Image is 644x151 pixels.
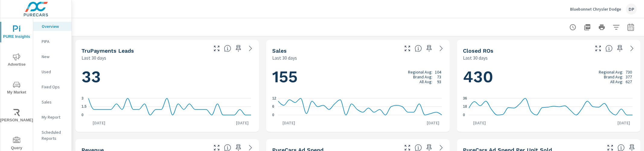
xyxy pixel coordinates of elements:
[33,37,72,46] div: PIPA
[33,22,72,31] div: Overview
[232,120,253,126] p: [DATE]
[463,113,465,117] text: 0
[33,67,72,76] div: Used
[81,67,253,87] h1: 33
[469,120,490,126] p: [DATE]
[81,105,87,109] text: 1.5
[42,69,67,75] p: Used
[436,44,446,53] a: See more details in report
[42,99,67,105] p: Sales
[33,113,72,122] div: My Report
[2,81,31,96] span: My Market
[33,97,72,107] div: Sales
[593,44,603,53] button: Make Fullscreen
[33,128,72,143] div: Scheduled Reports
[278,120,299,126] p: [DATE]
[42,23,67,29] p: Overview
[435,70,441,74] p: 104
[610,79,623,84] p: All Avg:
[437,79,441,84] p: 93
[604,74,623,79] p: Brand Avg:
[42,84,67,90] p: Fixed Ops
[2,53,31,68] span: Advertise
[424,44,434,53] span: Save this to your personalized report
[33,52,72,61] div: New
[272,96,276,100] text: 12
[272,48,287,54] h5: Sales
[272,54,297,61] p: Last 30 days
[81,113,84,117] text: 0
[596,21,608,33] button: Print Report
[610,21,622,33] button: Apply Filters
[615,44,625,53] span: Save this to your personalized report
[437,74,441,79] p: 73
[599,70,623,74] p: Regional Avg:
[403,44,412,53] button: Make Fullscreen
[33,82,72,91] div: Fixed Ops
[626,79,632,84] p: 627
[42,38,67,44] p: PIPA
[2,25,31,40] span: PURE Insights
[42,54,67,60] p: New
[570,6,621,12] p: Bluebonnet Chrysler Dodge
[626,70,632,74] p: 730
[246,44,255,53] a: See more details in report
[463,96,467,100] text: 36
[625,21,637,33] button: Select Date Range
[422,120,444,126] p: [DATE]
[581,21,593,33] button: "Export Report to PDF"
[234,44,243,53] span: Save this to your personalized report
[81,54,106,61] p: Last 30 days
[408,70,432,74] p: Regional Avg:
[613,120,634,126] p: [DATE]
[463,54,488,61] p: Last 30 days
[81,48,134,54] h5: truPayments Leads
[463,67,634,87] h1: 430
[626,4,637,15] div: DP
[272,105,274,109] text: 6
[88,120,110,126] p: [DATE]
[272,67,444,87] h1: 155
[413,74,432,79] p: Brand Avg:
[415,45,422,52] span: Number of vehicles sold by the dealership over the selected date range. [Source: This data is sou...
[419,79,432,84] p: All Avg:
[272,113,274,117] text: 0
[81,96,84,100] text: 3
[463,48,493,54] h5: Closed ROs
[42,114,67,120] p: My Report
[605,45,613,52] span: Number of Repair Orders Closed by the selected dealership group over the selected time range. [So...
[626,74,632,79] p: 377
[463,105,467,109] text: 18
[627,44,637,53] a: See more details in report
[2,109,31,124] span: [PERSON_NAME]
[42,129,67,141] p: Scheduled Reports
